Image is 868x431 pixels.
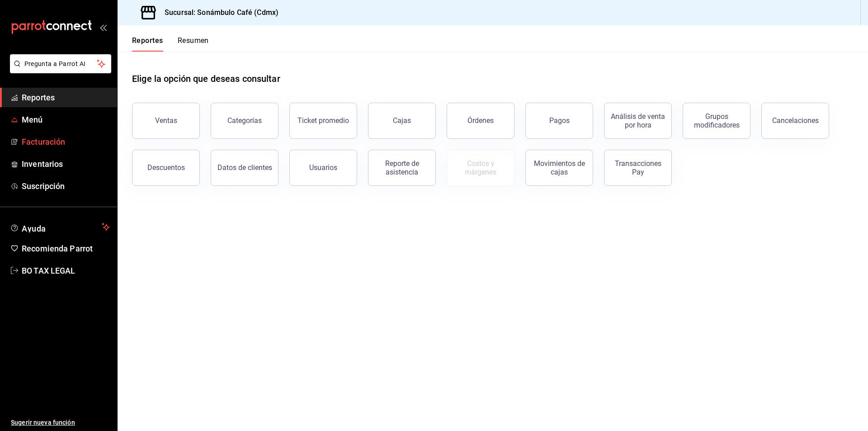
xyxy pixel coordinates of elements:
div: Ticket promedio [297,116,349,125]
div: Costos y márgenes [453,159,509,176]
button: Descuentos [132,150,200,186]
div: Órdenes [467,116,494,125]
span: Suscripción [22,180,110,192]
button: Cancelaciones [761,103,829,139]
button: Usuarios [289,150,357,186]
div: Categorías [227,116,262,125]
div: Movimientos de cajas [531,159,587,176]
span: Ayuda [22,222,98,232]
span: Recomienda Parrot [22,242,110,255]
span: BO TAX LEGAL [22,265,110,277]
button: Ticket promedio [289,103,357,139]
div: Ventas [155,116,177,125]
button: Categorías [211,103,278,139]
button: Datos de clientes [211,150,278,186]
div: Usuarios [309,163,337,172]
button: open_drawer_menu [99,24,107,31]
span: Facturación [22,136,110,148]
div: Grupos modificadores [689,112,745,129]
h1: Elige la opción que deseas consultar [132,72,280,85]
span: Menú [22,114,110,126]
div: Transacciones Pay [610,159,666,176]
span: Inventarios [22,158,110,170]
div: Datos de clientes [217,163,272,172]
span: Pregunta a Parrot AI [24,59,97,69]
h3: Sucursal: Sonámbulo Café (Cdmx) [157,7,278,18]
a: Pregunta a Parrot AI [6,66,111,75]
div: Descuentos [147,163,185,172]
button: Análisis de venta por hora [604,103,672,139]
div: Reporte de asistencia [374,159,430,176]
button: Cajas [368,103,436,139]
button: Resumen [178,36,209,52]
span: Reportes [22,91,110,104]
button: Órdenes [447,103,514,139]
button: Pagos [525,103,593,139]
button: Pregunta a Parrot AI [10,54,111,73]
div: Cancelaciones [772,116,819,125]
div: Análisis de venta por hora [610,112,666,129]
button: Ventas [132,103,200,139]
button: Contrata inventarios para ver este reporte [447,150,514,186]
button: Reporte de asistencia [368,150,436,186]
span: Sugerir nueva función [11,418,110,427]
button: Reportes [132,36,163,52]
div: navigation tabs [132,36,209,52]
div: Pagos [549,116,570,125]
button: Grupos modificadores [683,103,750,139]
button: Transacciones Pay [604,150,672,186]
button: Movimientos de cajas [525,150,593,186]
div: Cajas [393,116,411,125]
